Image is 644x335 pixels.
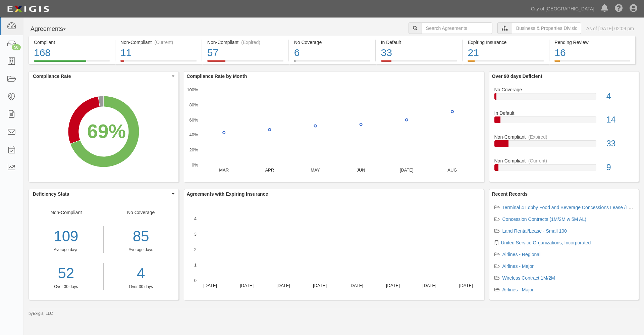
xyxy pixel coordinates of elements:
[184,199,484,300] div: A chart.
[512,22,581,34] input: Business & Properties Division
[189,117,198,122] text: 60%
[5,3,51,15] img: logo-5460c22ac91f19d4615b14bd174203de0afe785f0fc80cf4dbbc73dc1793850b.png
[29,60,115,65] a: Compliant168
[381,39,457,46] div: In Default
[601,90,639,102] div: 4
[502,228,567,234] a: Land Rental/Lease - Small 100
[29,81,178,182] svg: A chart.
[554,46,630,60] div: 16
[294,46,370,60] div: 6
[357,167,365,173] text: JUN
[184,81,484,182] svg: A chart.
[422,22,492,34] input: Search Agreements
[115,60,202,65] a: Non-Compliant(Current)11
[502,275,555,281] a: Wireless Contract 1M/2M
[120,39,197,46] div: Non-Compliant (Current)
[109,226,173,247] div: 85
[29,71,178,81] button: Compliance Rate
[349,283,363,288] text: [DATE]
[492,74,542,79] b: Over 90 days Deficient
[601,161,639,174] div: 9
[240,283,254,288] text: [DATE]
[492,191,528,197] b: Recent Records
[468,46,544,60] div: 21
[33,73,170,80] span: Compliance Rate
[459,283,473,288] text: [DATE]
[502,217,587,222] a: Concession Contracts (1M/2M w 5M AL)
[104,209,178,290] div: No Coverage
[615,5,623,13] i: Help Center - Complianz
[33,191,170,197] span: Deficiency Stats
[489,110,639,116] div: In Default
[33,311,53,316] a: Exigis, LLC
[494,86,634,110] a: No Coverage4
[494,134,634,157] a: Non-Compliant(Expired)33
[29,189,178,199] button: Deficiency Stats
[494,110,634,134] a: In Default14
[489,157,639,164] div: Non-Compliant
[120,46,197,60] div: 11
[586,25,634,32] div: As of [DATE] 02:09 pm
[463,60,549,65] a: Expiring Insurance21
[29,247,103,253] div: Average days
[554,39,630,46] div: Pending Review
[313,283,327,288] text: [DATE]
[386,283,399,288] text: [DATE]
[294,39,370,46] div: No Coverage
[528,134,547,140] div: (Expired)
[528,2,598,15] a: City of [GEOGRAPHIC_DATA]
[219,167,229,173] text: MAR
[422,283,436,288] text: [DATE]
[29,284,103,290] div: Over 30 days
[12,44,21,50] div: 50
[29,209,104,290] div: Non-Compliant
[87,117,126,145] div: 69%
[276,283,290,288] text: [DATE]
[399,167,413,173] text: [DATE]
[289,60,375,65] a: No Coverage6
[376,60,462,65] a: In Default33
[187,191,268,197] b: Agreements with Expiring Insurance
[189,132,198,137] text: 40%
[187,87,198,92] text: 100%
[29,311,53,317] small: by
[241,39,260,46] div: (Expired)
[468,39,544,46] div: Expiring Insurance
[109,247,173,253] div: Average days
[489,86,639,93] div: No Coverage
[189,147,198,152] text: 20%
[194,262,196,268] text: 1
[381,46,457,60] div: 33
[311,167,320,173] text: MAY
[194,232,196,237] text: 3
[494,157,634,176] a: Non-Compliant(Current)9
[489,134,639,140] div: Non-Compliant
[502,264,534,269] a: Airlines - Major
[207,46,283,60] div: 57
[29,263,103,284] a: 52
[109,263,173,284] a: 4
[194,278,196,283] text: 0
[29,22,79,36] button: Agreements
[194,247,196,252] text: 2
[265,167,274,173] text: APR
[601,138,639,150] div: 33
[447,167,457,173] text: AUG
[189,102,198,107] text: 80%
[34,39,110,46] div: Compliant
[192,162,198,167] text: 0%
[601,114,639,126] div: 14
[29,226,103,247] div: 109
[528,157,547,164] div: (Current)
[187,74,247,79] b: Compliance Rate by Month
[501,240,591,245] a: United Service Organizations, Incorporated
[34,46,110,60] div: 168
[502,287,534,292] a: Airlines - Major
[502,252,541,257] a: Airlines - Regional
[194,216,196,221] text: 4
[154,39,173,46] div: (Current)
